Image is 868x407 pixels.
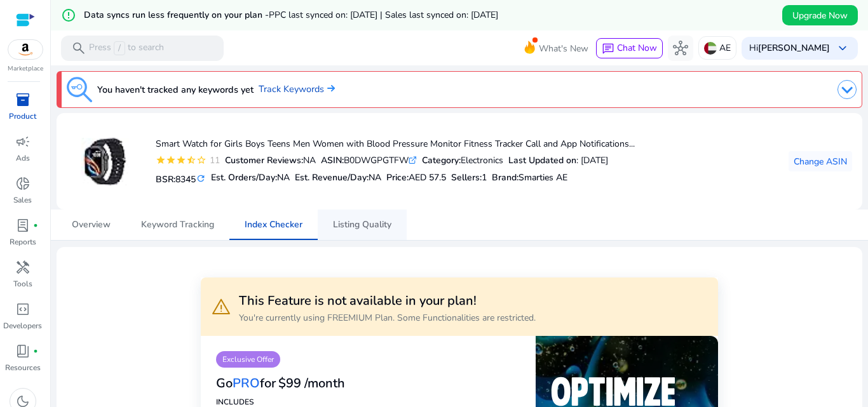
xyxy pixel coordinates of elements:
h3: Go for [216,376,276,391]
span: chat [602,43,614,55]
b: [PERSON_NAME] [758,42,830,54]
h5: : [492,173,567,183]
p: Reports [10,236,36,248]
b: Category: [422,154,461,166]
h3: $99 /month [278,376,345,391]
img: arrow-right.svg [324,84,335,92]
div: Electronics [422,154,503,167]
mat-icon: error_outline [61,8,76,23]
button: Upgrade Now [782,5,858,25]
span: Index Checker [245,220,302,229]
button: hub [668,36,693,61]
mat-icon: star_border [196,155,207,165]
h5: Data syncs run less frequently on your plan - [84,10,498,21]
span: PRO [233,375,260,392]
h5: Sellers: [451,173,487,183]
span: Chat Now [617,42,657,54]
img: 51D+qPVijcL._AC_US40_.jpg [81,138,129,185]
p: AE [719,37,731,59]
p: Ads [16,152,30,164]
a: Track Keywords [259,83,335,97]
div: NA [225,154,316,167]
mat-icon: refresh [196,173,206,185]
p: Product [9,110,36,122]
p: Marketplace [8,64,43,74]
span: What's New [539,37,588,60]
span: PPC last synced on: [DATE] | Sales last synced on: [DATE] [269,9,498,21]
span: 8345 [175,173,196,185]
p: Exclusive Offer [216,351,280,368]
img: amazon.svg [8,40,43,59]
img: ae.svg [704,42,717,55]
div: B0DWGPGTFW [321,154,417,167]
span: keyboard_arrow_down [835,41,850,56]
img: dropdown-arrow.svg [837,80,857,99]
div: 11 [207,154,220,167]
span: Smarties AE [519,171,567,183]
p: You're currently using FREEMIUM Plan. Some Functionalities are restricted. [239,311,536,324]
span: Keyword Tracking [141,220,214,229]
h4: Smart Watch for Girls Boys Teens Men Women with Blood Pressure Monitor Fitness Tracker Call and A... [156,139,635,150]
span: Brand [492,171,517,183]
span: search [71,41,86,56]
b: Last Updated on [508,154,576,166]
b: ASIN: [321,154,344,166]
mat-icon: star_half [186,155,196,165]
h5: Est. Orders/Day: [211,173,290,183]
mat-icon: star [176,155,186,165]
span: lab_profile [15,218,31,233]
span: 1 [482,171,487,183]
span: Overview [72,220,111,229]
h3: You haven't tracked any keywords yet [97,82,254,97]
button: chatChat Now [596,38,663,58]
span: inventory_2 [15,92,31,107]
p: Press to search [89,41,164,55]
h5: BSR: [156,171,206,185]
p: Tools [13,278,32,290]
span: campaign [15,134,31,149]
span: Upgrade Now [792,9,848,22]
mat-icon: star [156,155,166,165]
p: Developers [3,320,42,331]
span: NA [277,171,290,183]
img: keyword-tracking.svg [67,77,92,102]
span: book_4 [15,344,31,359]
span: NA [369,171,381,183]
p: Sales [13,194,32,206]
span: Listing Quality [333,220,391,229]
span: fiber_manual_record [33,349,38,354]
div: : [DATE] [508,154,608,167]
p: Hi [749,44,830,53]
h3: This Feature is not available in your plan! [239,293,536,309]
span: donut_small [15,176,31,191]
span: handyman [15,260,31,275]
span: AED 57.5 [409,171,446,183]
p: Resources [5,362,41,373]
b: Customer Reviews: [225,154,303,166]
button: Change ASIN [789,151,852,171]
mat-icon: star [166,155,176,165]
span: Change ASIN [794,155,847,168]
span: / [114,41,125,55]
span: code_blocks [15,302,31,317]
span: fiber_manual_record [33,223,38,228]
span: hub [673,41,688,56]
h5: Est. Revenue/Day: [295,173,381,183]
span: warning [211,297,231,317]
h5: Price: [386,173,446,183]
